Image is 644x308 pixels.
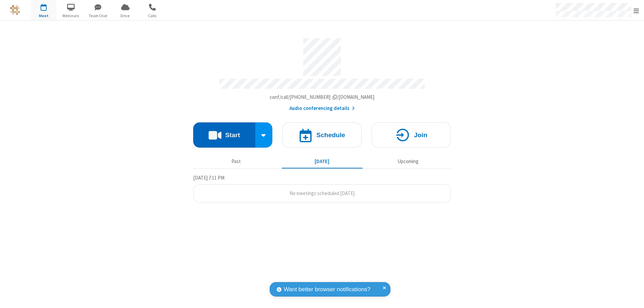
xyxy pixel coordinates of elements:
[414,132,427,138] h4: Join
[193,174,451,203] section: Today's Meetings
[368,155,448,168] button: Upcoming
[113,13,138,19] span: Drive
[58,13,84,19] span: Webinars
[289,190,355,196] span: No meetings scheduled [DATE]
[193,33,451,112] section: Account details
[225,132,240,138] h4: Start
[372,122,451,148] button: Join
[282,155,363,168] button: [DATE]
[86,13,111,19] span: Team Chat
[270,93,375,101] button: Copy my meeting room linkCopy my meeting room link
[193,175,224,181] span: [DATE] 7:11 PM
[193,122,255,148] button: Start
[140,13,165,19] span: Calls
[282,122,362,148] button: Schedule
[255,122,273,148] div: Start conference options
[270,94,375,100] span: Copy my meeting room link
[31,13,56,19] span: Meet
[196,155,277,168] button: Past
[10,5,20,15] img: QA Selenium DO NOT DELETE OR CHANGE
[284,285,370,294] span: Want better browser notifications?
[289,105,355,112] button: Audio conferencing details
[316,132,345,138] h4: Schedule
